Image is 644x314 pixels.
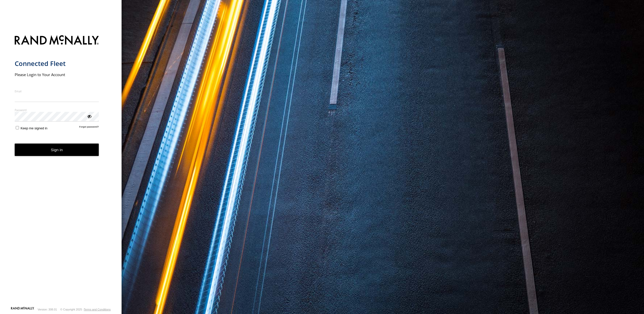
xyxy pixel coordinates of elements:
[79,125,99,130] a: Forgot password?
[15,108,99,112] label: Password
[60,308,111,311] div: © Copyright 2025 -
[15,32,107,306] form: main
[38,308,57,311] div: Version: 308.01
[15,144,99,156] button: Sign in
[15,34,99,47] img: Rand McNally
[16,126,19,129] input: Keep me signed in
[21,126,47,130] span: Keep me signed in
[84,308,111,311] a: Terms and Conditions
[15,72,99,77] h2: Please Login to Your Account
[87,114,92,119] div: ViewPassword
[11,307,34,312] a: Visit our Website
[15,89,99,93] label: Email
[15,59,99,68] h1: Connected Fleet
